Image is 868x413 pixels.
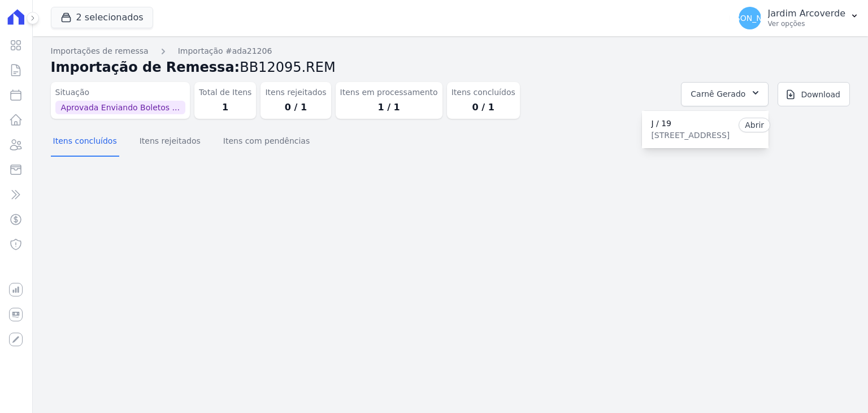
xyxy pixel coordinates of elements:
dd: 0 / 1 [452,101,515,114]
dt: Itens em processamento [340,87,438,98]
dt: Itens rejeitados [265,87,326,98]
dt: Situação [55,87,185,98]
p: [STREET_ADDRESS] [651,130,730,141]
dt: Total de Itens [199,87,252,98]
button: Itens concluídos [51,127,119,157]
button: [PERSON_NAME] Jardim Arcoverde Ver opções [730,2,868,34]
dd: 0 / 1 [265,101,326,114]
button: Itens com pendências [221,127,312,157]
span: [PERSON_NAME] [717,14,782,22]
span: Aprovada Enviando Boletos ... [55,101,185,114]
dd: 1 [199,101,252,114]
button: Itens rejeitados [137,127,203,157]
a: Importação #ada21206 [178,45,272,57]
a: Download [778,82,850,106]
span: BB12095.REM [240,59,335,75]
a: Abrir [739,118,770,132]
button: Carnê Gerado [681,82,769,106]
p: J / 19 [651,118,730,130]
h2: Importação de Remessa: [51,57,850,78]
a: Importações de remessa [51,45,149,57]
p: Jardim Arcoverde [768,8,845,19]
nav: Breadcrumb [51,45,850,57]
button: 2 selecionados [51,7,153,28]
span: Carnê Gerado [691,87,745,101]
p: Ver opções [768,19,845,28]
dt: Itens concluídos [452,87,515,98]
dd: 1 / 1 [340,101,438,114]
